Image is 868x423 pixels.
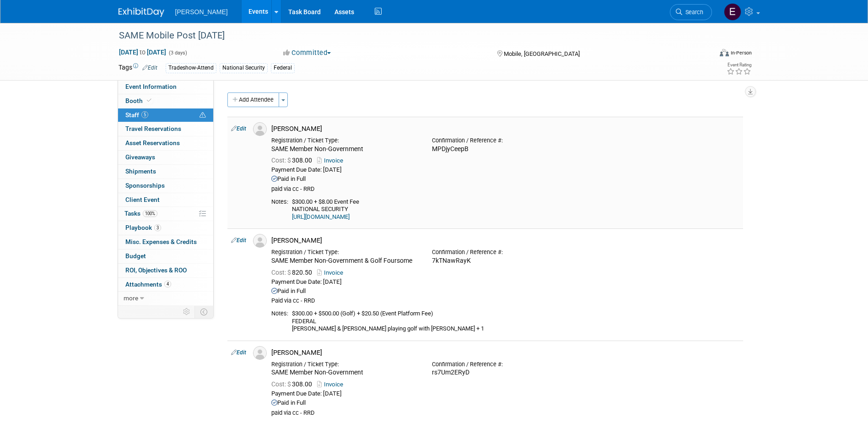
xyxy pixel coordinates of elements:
[175,8,228,16] span: [PERSON_NAME]
[147,98,151,103] i: Booth reservation complete
[271,185,739,193] div: paid via cc - RRD
[118,151,213,164] a: Giveaways
[118,122,213,136] a: Travel Reservations
[317,269,347,276] a: Invoice
[658,48,752,61] div: Event Format
[432,257,579,265] div: 7kTNawRayK
[271,125,739,133] div: [PERSON_NAME]
[730,49,752,56] div: In-Person
[125,252,146,260] span: Budget
[124,210,157,217] span: Tasks
[168,50,187,56] span: (3 days)
[271,269,292,276] span: Cost: $
[118,207,213,221] a: Tasks100%
[271,157,292,164] span: Cost: $
[271,249,418,256] div: Registration / Ticket Type:
[432,249,579,256] div: Confirmation / Reference #:
[271,269,316,276] span: 820.50
[227,92,279,107] button: Add Attendee
[118,249,213,263] a: Budget
[125,97,153,104] span: Booth
[125,168,156,175] span: Shipments
[271,380,292,388] span: Cost: $
[118,179,213,193] a: Sponsorships
[119,63,157,73] td: Tags
[124,294,138,302] span: more
[253,346,267,360] img: Associate-Profile-5.png
[271,198,288,206] div: Notes:
[271,310,288,317] div: Notes:
[271,369,418,377] div: SAME Member Non-Government
[504,50,580,57] span: Mobile, [GEOGRAPHIC_DATA]
[125,139,180,146] span: Asset Reservations
[143,210,157,217] span: 100%
[720,49,729,56] img: Format-Inperson.png
[118,94,213,108] a: Booth
[231,349,246,356] a: Edit
[280,48,334,58] button: Committed
[118,292,213,305] a: more
[154,224,161,231] span: 3
[271,278,739,286] div: Payment Due Date: [DATE]
[271,63,295,73] div: Federal
[292,310,739,333] div: $300.00 + $500.00 (Golf) + $20.50 (Event Platform Fee) FEDERAL [PERSON_NAME] & [PERSON_NAME] play...
[271,348,739,357] div: [PERSON_NAME]
[118,278,213,292] a: Attachments4
[125,153,155,161] span: Giveaways
[141,111,148,118] span: 5
[253,122,267,136] img: Associate-Profile-5.png
[118,108,213,122] a: Staff5
[125,111,148,119] span: Staff
[125,224,161,231] span: Playbook
[179,306,195,318] td: Personalize Event Tab Strip
[199,111,206,119] span: Potential Scheduling Conflict -- at least one attendee is tagged in another overlapping event.
[271,297,739,305] div: Paid via cc - RRD
[271,399,739,407] div: Paid in Full
[317,381,347,388] a: Invoice
[116,27,698,44] div: SAME Mobile Post [DATE]
[682,9,703,16] span: Search
[231,237,246,244] a: Edit
[118,193,213,207] a: Client Event
[253,234,267,248] img: Associate-Profile-5.png
[271,287,739,295] div: Paid in Full
[125,196,160,203] span: Client Event
[432,361,579,368] div: Confirmation / Reference #:
[271,236,739,245] div: [PERSON_NAME]
[125,266,187,274] span: ROI, Objectives & ROO
[119,48,167,56] span: [DATE] [DATE]
[118,221,213,235] a: Playbook3
[125,182,165,189] span: Sponsorships
[271,137,418,144] div: Registration / Ticket Type:
[271,175,739,183] div: Paid in Full
[119,8,164,17] img: ExhibitDay
[142,65,157,71] a: Edit
[271,257,418,265] div: SAME Member Non-Government & Golf Foursome
[125,238,197,245] span: Misc. Expenses & Credits
[125,83,177,90] span: Event Information
[125,281,171,288] span: Attachments
[271,166,739,174] div: Payment Due Date: [DATE]
[118,80,213,94] a: Event Information
[724,3,741,21] img: Emy Volk
[292,198,739,221] div: $300.00 + $8.00 Event Fee NATIONAL SECURITY
[670,4,712,20] a: Search
[271,157,316,164] span: 308.00
[271,380,316,388] span: 308.00
[231,125,246,132] a: Edit
[118,136,213,150] a: Asset Reservations
[432,137,579,144] div: Confirmation / Reference #:
[271,145,418,153] div: SAME Member Non-Government
[432,369,579,377] div: rs7Um2ERyD
[317,157,347,164] a: Invoice
[118,165,213,179] a: Shipments
[271,409,739,417] div: paid via cc - RRD
[164,281,171,287] span: 4
[271,390,739,398] div: Payment Due Date: [DATE]
[118,264,213,277] a: ROI, Objectives & ROO
[271,361,418,368] div: Registration / Ticket Type:
[194,306,213,318] td: Toggle Event Tabs
[138,49,147,56] span: to
[292,213,350,220] a: [URL][DOMAIN_NAME]
[220,63,268,73] div: National Security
